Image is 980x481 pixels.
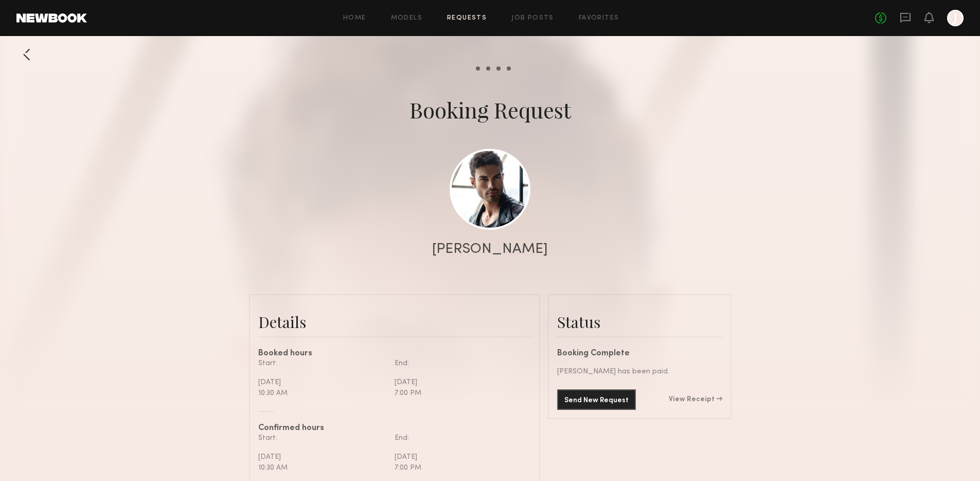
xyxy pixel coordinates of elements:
[258,312,531,332] div: Details
[557,312,722,332] div: Status
[395,452,523,462] div: [DATE]
[258,350,531,358] div: Booked hours
[669,396,722,403] a: View Receipt
[395,377,523,388] div: [DATE]
[395,388,523,399] div: 7:00 PM
[557,366,722,377] div: [PERSON_NAME] has been paid.
[447,15,487,22] a: Requests
[579,15,619,22] a: Favorites
[395,358,523,369] div: End:
[432,242,548,256] div: [PERSON_NAME]
[258,377,387,388] div: [DATE]
[258,433,387,443] div: Start:
[511,15,554,22] a: Job Posts
[395,433,523,443] div: End:
[258,462,387,473] div: 10:30 AM
[409,95,571,124] div: Booking Request
[258,358,387,369] div: Start:
[947,10,964,26] a: J
[258,424,531,433] div: Confirmed hours
[391,15,422,22] a: Models
[557,350,722,358] div: Booking Complete
[557,389,636,410] button: Send New Request
[258,452,387,462] div: [DATE]
[258,388,387,399] div: 10:30 AM
[395,462,523,473] div: 7:00 PM
[343,15,366,22] a: Home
